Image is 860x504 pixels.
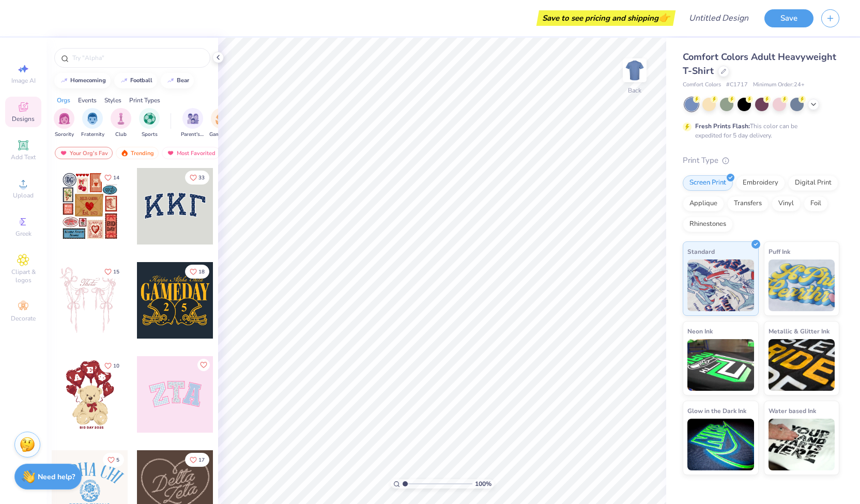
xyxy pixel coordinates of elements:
div: filter for Sports [139,108,160,139]
img: Game Day Image [216,113,227,125]
div: Digital Print [788,175,838,191]
img: Standard [687,259,754,311]
button: bear [161,73,194,88]
img: Metallic & Glitter Ink [769,339,835,391]
button: Like [100,265,124,279]
div: Screen Print [683,175,733,191]
span: Decorate [11,314,36,323]
div: Print Type [683,155,839,166]
span: 5 [116,457,119,463]
span: Metallic & Glitter Ink [769,326,830,337]
span: 10 [113,363,119,369]
span: 17 [198,457,205,463]
button: Save [764,9,813,27]
img: trend_line.gif [60,78,68,84]
input: Try "Alpha" [71,53,204,63]
div: filter for Club [111,108,131,139]
span: Sorority [55,131,74,139]
span: 100 % [475,479,492,488]
button: filter button [111,108,131,139]
button: Like [185,265,209,279]
span: 15 [113,269,119,274]
div: Foil [804,196,828,211]
div: football [130,78,152,83]
img: trending.gif [120,149,129,157]
div: Save to see pricing and shipping [539,10,673,26]
button: Like [185,171,209,185]
button: Like [100,171,124,185]
span: Neon Ink [687,326,713,337]
button: filter button [139,108,160,139]
span: Water based Ink [769,405,816,416]
div: bear [177,78,189,83]
span: Image AI [11,77,36,85]
span: Sports [142,131,158,139]
img: Fraternity Image [87,113,98,125]
span: 18 [198,269,205,274]
button: Like [185,453,209,467]
div: filter for Game Day [209,108,233,139]
img: Sports Image [144,113,156,125]
img: Puff Ink [769,259,835,311]
span: # C1717 [726,81,748,89]
span: Clipart & logos [5,268,41,284]
span: Comfort Colors Adult Heavyweight T-Shirt [683,51,836,77]
div: Events [78,96,97,105]
div: Transfers [727,196,769,211]
img: Neon Ink [687,339,754,391]
div: Back [628,86,641,95]
div: Most Favorited [162,147,220,159]
button: homecoming [54,73,111,88]
div: filter for Parent's Weekend [181,108,205,139]
div: Print Types [129,96,160,105]
img: most_fav.gif [59,149,68,157]
span: Standard [687,246,715,257]
span: Game Day [209,131,233,139]
button: football [114,73,157,88]
img: Back [624,60,645,81]
span: Add Text [11,153,36,161]
span: 👉 [658,11,670,24]
span: 14 [113,175,119,180]
div: Styles [104,96,121,105]
span: Upload [13,191,34,200]
img: trend_line.gif [166,78,175,84]
div: homecoming [70,78,106,83]
img: most_fav.gif [166,149,175,157]
img: Sorority Image [58,113,70,125]
button: filter button [209,108,233,139]
span: 33 [198,175,205,180]
span: Fraternity [81,131,104,139]
div: Rhinestones [683,217,733,232]
span: Comfort Colors [683,81,721,89]
button: filter button [181,108,205,139]
div: filter for Sorority [54,108,74,139]
div: Applique [683,196,724,211]
div: Trending [116,147,159,159]
img: Parent's Weekend Image [187,113,199,125]
button: Like [103,453,124,467]
img: Glow in the Dark Ink [687,419,754,470]
span: Club [115,131,127,139]
span: Parent's Weekend [181,131,205,139]
img: trend_line.gif [120,78,128,84]
div: Orgs [57,96,70,105]
input: Untitled Design [681,8,757,28]
button: Like [100,359,124,373]
span: Greek [16,230,32,238]
div: This color can be expedited for 5 day delivery. [695,121,822,140]
div: Your Org's Fav [55,147,113,159]
button: filter button [54,108,74,139]
strong: Need help? [38,472,75,482]
span: Minimum Order: 24 + [753,81,805,89]
div: Embroidery [736,175,785,191]
img: Club Image [115,113,127,125]
img: Water based Ink [769,419,835,470]
button: Like [197,359,210,371]
span: Puff Ink [769,246,790,257]
div: Vinyl [772,196,801,211]
span: Glow in the Dark Ink [687,405,746,416]
div: filter for Fraternity [81,108,104,139]
button: filter button [81,108,104,139]
span: Designs [12,115,35,123]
